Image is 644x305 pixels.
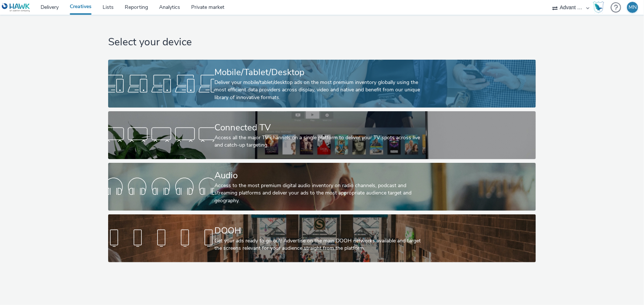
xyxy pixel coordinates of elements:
[593,1,607,13] a: Hawk Academy
[214,182,427,204] div: Access to the most premium digital audio inventory on radio channels, podcast and streaming platf...
[214,237,427,252] div: Get your ads ready to go out! Advertise on the main DOOH networks available and target the screen...
[214,121,427,134] div: Connected TV
[214,134,427,149] div: Access all the major TV channels on a single platform to deliver your TV spots across live and ca...
[214,224,427,237] div: DOOH
[628,2,637,13] div: MN
[108,60,536,108] a: Mobile/Tablet/DesktopDeliver your mobile/tablet/desktop ads on the most premium inventory globall...
[214,66,427,79] div: Mobile/Tablet/Desktop
[108,163,536,211] a: AudioAccess to the most premium digital audio inventory on radio channels, podcast and streaming ...
[108,111,536,159] a: Connected TVAccess all the major TV channels on a single platform to deliver your TV spots across...
[108,214,536,262] a: DOOHGet your ads ready to go out! Advertise on the main DOOH networks available and target the sc...
[2,3,30,12] img: undefined Logo
[108,35,536,49] h1: Select your device
[214,169,427,182] div: Audio
[593,1,604,13] img: Hawk Academy
[214,79,427,101] div: Deliver your mobile/tablet/desktop ads on the most premium inventory globally using the most effi...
